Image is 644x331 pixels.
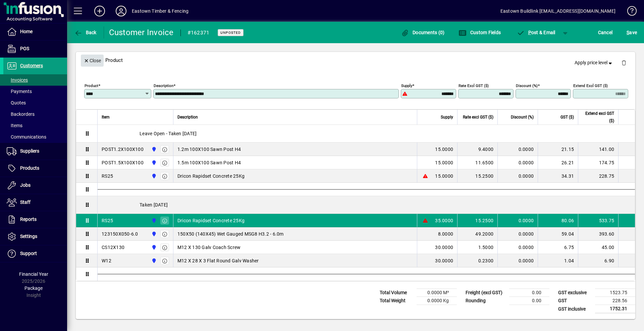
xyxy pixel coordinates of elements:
[20,165,39,171] span: Products
[177,231,284,237] span: 150X50 (140X45) Wet Gauged MSG8 H3.2 - 6.0m
[81,55,104,67] button: Close
[435,217,453,224] span: 35.0000
[177,173,245,179] span: Dricon Rapidset Concrete 25Kg
[435,257,453,264] span: 30.0000
[555,289,595,297] td: GST exclusive
[417,289,457,297] td: 0.0000 M³
[3,194,67,211] a: Staff
[3,23,67,40] a: Home
[500,6,615,16] div: Eastown Buildlink [EMAIL_ADDRESS][DOMAIN_NAME]
[150,172,157,180] span: Holyoake St
[401,30,445,35] span: Documents (0)
[462,217,493,224] div: 15.2500
[102,257,111,264] div: W12
[578,169,618,183] td: 228.75
[435,159,453,166] span: 15.0000
[7,77,28,83] span: Invoices
[572,57,616,69] button: Apply price level
[462,146,493,153] div: 9.4000
[578,227,618,241] td: 393.60
[538,143,578,156] td: 21.15
[459,30,501,35] span: Custom Fields
[376,297,417,305] td: Total Weight
[3,86,67,97] a: Payments
[132,6,189,16] div: Eastown Timber & Fencing
[102,217,113,224] div: RS25
[538,254,578,267] td: 1.04
[89,5,110,17] button: Add
[513,26,559,38] button: Post & Email
[3,97,67,108] a: Quotes
[595,289,635,297] td: 1523.75
[20,46,29,51] span: POS
[538,169,578,183] td: 34.31
[67,26,104,38] app-page-header-button: Back
[596,26,614,38] button: Cancel
[7,123,22,128] span: Items
[528,30,531,35] span: P
[578,214,618,227] td: 533.75
[578,143,618,156] td: 141.00
[555,305,595,313] td: GST inclusive
[150,230,157,238] span: Holyoake St
[497,169,538,183] td: 0.0000
[3,131,67,143] a: Communications
[177,217,245,224] span: Dricon Rapidset Concrete 25Kg
[401,83,412,88] mat-label: Supply
[578,156,618,169] td: 174.75
[20,148,39,154] span: Suppliers
[538,241,578,254] td: 6.75
[462,297,509,305] td: Rounding
[3,74,67,86] a: Invoices
[7,100,26,105] span: Quotes
[3,40,67,57] a: POS
[616,60,632,66] app-page-header-button: Delete
[616,55,632,71] button: Delete
[150,217,157,224] span: Holyoake St
[3,228,67,245] a: Settings
[98,125,635,142] div: Leave Open - Taken [DATE]
[3,177,67,194] a: Jobs
[538,214,578,227] td: 80.06
[177,257,259,264] span: M12 X 28 X 3 Flat Round Galv Washer
[627,27,637,38] span: ave
[154,83,173,88] mat-label: Description
[497,143,538,156] td: 0.0000
[497,214,538,227] td: 0.0000
[20,63,43,68] span: Customers
[3,143,67,160] a: Suppliers
[150,146,157,153] span: Holyoake St
[560,113,574,121] span: GST ($)
[462,257,493,264] div: 0.2300
[435,146,453,153] span: 15.0000
[598,27,613,38] span: Cancel
[438,231,453,237] span: 8.0000
[102,113,110,121] span: Item
[74,30,97,35] span: Back
[511,113,534,121] span: Discount (%)
[102,231,138,237] div: 123150X050-6.0
[7,111,35,117] span: Backorders
[20,251,37,256] span: Support
[578,241,618,254] td: 45.00
[19,271,48,277] span: Financial Year
[20,182,31,188] span: Jobs
[3,245,67,262] a: Support
[399,26,446,38] button: Documents (0)
[517,30,555,35] span: ost & Email
[417,297,457,305] td: 0.0000 Kg
[85,83,98,88] mat-label: Product
[84,55,101,66] span: Close
[582,110,614,125] span: Extend excl GST ($)
[24,285,43,291] span: Package
[627,30,629,35] span: S
[187,27,210,38] div: #162371
[3,108,67,120] a: Backorders
[376,289,417,297] td: Total Volume
[595,297,635,305] td: 228.56
[177,159,241,166] span: 1.5m 100X100 Sawn Post H4
[441,113,453,121] span: Supply
[462,289,509,297] td: Freight (excl GST)
[578,254,618,267] td: 6.90
[457,26,502,38] button: Custom Fields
